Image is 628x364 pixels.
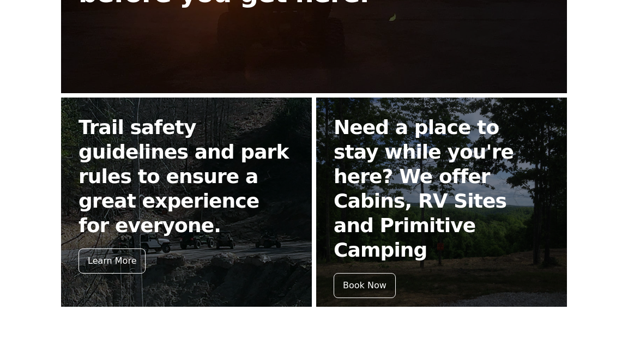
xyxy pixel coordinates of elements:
div: Book Now [334,273,396,298]
a: Need a place to stay while you're here? We offer Cabins, RV Sites and Primitive Camping Book Now [316,98,567,307]
div: Learn More [78,248,146,274]
a: Trail safety guidelines and park rules to ensure a great experience for everyone. Learn More [61,98,312,307]
h2: Trail safety guidelines and park rules to ensure a great experience for everyone. [78,115,294,238]
h2: Need a place to stay while you're here? We offer Cabins, RV Sites and Primitive Camping [334,115,549,262]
